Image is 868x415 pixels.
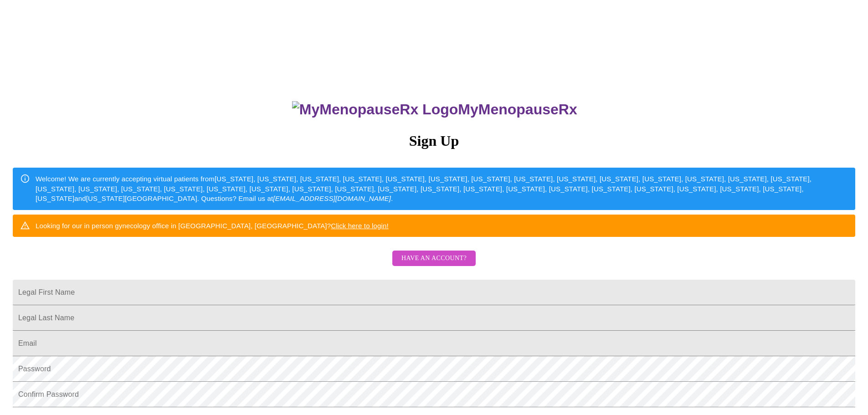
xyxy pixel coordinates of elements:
[13,133,855,149] h3: Sign Up
[292,101,458,118] img: MyMenopauseRx Logo
[390,261,478,268] a: Have an account?
[14,101,856,118] h3: MyMenopauseRx
[392,251,476,266] button: Have an account?
[401,253,467,264] span: Have an account?
[273,195,391,202] em: [EMAIL_ADDRESS][DOMAIN_NAME]
[36,217,389,234] div: Looking for our in person gynecology office in [GEOGRAPHIC_DATA], [GEOGRAPHIC_DATA]?
[36,170,848,207] div: Welcome! We are currently accepting virtual patients from [US_STATE], [US_STATE], [US_STATE], [US...
[331,222,389,230] a: Click here to login!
